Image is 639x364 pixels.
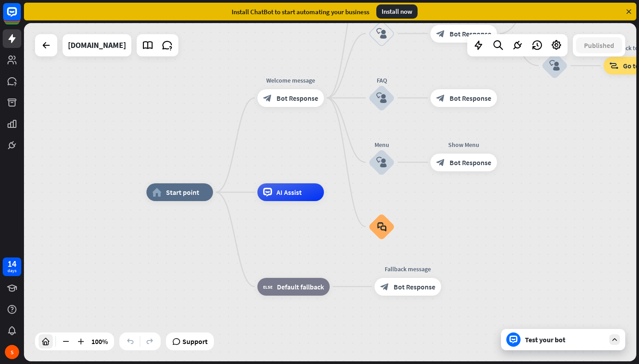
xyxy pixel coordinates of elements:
span: Bot Response [276,94,318,103]
i: block_bot_response [263,94,272,103]
div: Install ChatBot to start automating your business [232,8,369,16]
div: Install now [376,4,418,19]
div: Fallback message [368,265,448,273]
span: Start point [166,188,199,197]
span: Default fallback [277,282,324,291]
div: hkbu.edu.hk [68,34,126,56]
i: block_fallback [263,282,272,291]
a: 14 days [3,257,21,276]
i: block_user_input [376,157,387,168]
div: days [8,268,16,274]
button: Open LiveChat chat widget [7,4,34,30]
i: home_2 [152,188,162,197]
button: Published [576,37,622,53]
div: Welcome message [251,76,331,85]
div: FAQ [355,76,408,85]
i: block_user_input [549,60,560,71]
i: block_bot_response [436,94,445,103]
div: Show Menu [424,140,504,149]
span: Bot Response [450,158,491,167]
i: block_bot_response [436,29,445,38]
i: block_bot_response [380,282,389,291]
span: Bot Response [450,94,491,103]
div: 14 [8,260,16,268]
i: block_user_input [376,93,387,103]
span: Support [182,334,208,348]
div: 100% [89,334,110,348]
i: block_bot_response [436,158,445,167]
i: block_faq [377,222,387,232]
div: S [5,345,19,359]
i: block_user_input [376,28,387,39]
div: Menu [355,140,408,149]
i: block_goto [609,61,619,70]
span: Bot Response [450,29,491,38]
span: AI Assist [276,188,302,197]
div: Test your bot [525,335,605,344]
span: Bot Response [394,282,435,291]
